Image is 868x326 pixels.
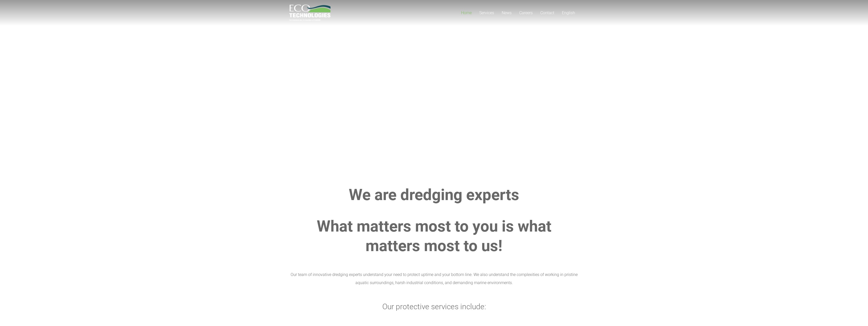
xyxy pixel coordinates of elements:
h3: Our protective services include: [289,302,579,311]
span: English [562,10,575,15]
span: Contact [540,10,554,15]
span: Services [479,10,494,15]
a: logo_EcoTech_ASDR_RGB [289,5,331,21]
strong: We are dredging experts [349,186,519,204]
strong: What matters most to you is what matters most to us! [317,217,551,255]
p: Our team of innovative dredging experts understand your need to protect uptime and your bottom li... [289,271,579,287]
span: Careers [519,10,533,15]
span: News [502,10,512,15]
span: Home [461,10,472,15]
